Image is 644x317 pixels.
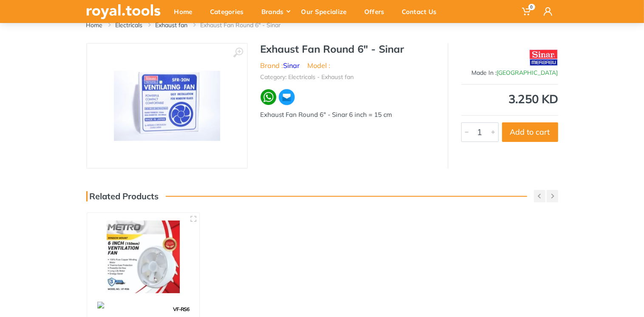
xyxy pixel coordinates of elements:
[173,306,189,312] span: VF-RS6
[255,3,295,20] div: Brands
[261,60,300,71] li: Brand :
[529,47,558,68] img: Sinar
[284,61,300,70] a: Sinar
[528,4,535,10] span: 0
[114,71,220,141] img: Royal Tools - Exhaust Fan Round 6
[97,302,104,317] img: 135.webp
[95,221,192,293] img: Royal Tools - Exhaust Fan Round 6
[261,110,435,120] div: Exhaust Fan Round 6" - Sinar 6 inch = 15 cm
[86,21,103,29] a: Home
[358,3,396,20] div: Offers
[502,122,558,142] button: Add to cart
[204,3,255,20] div: Categories
[261,43,435,55] h1: Exhaust Fan Round 6" - Sinar
[261,89,276,105] img: wa.webp
[86,4,161,19] img: royal.tools Logo
[86,21,558,29] nav: breadcrumb
[116,21,143,29] a: Electricals
[461,68,558,77] div: Made In :
[168,3,204,20] div: Home
[295,3,358,20] div: Our Specialize
[278,88,295,106] img: ma.webp
[156,21,188,29] a: Exhaust fan
[86,191,159,201] h3: Related Products
[497,69,558,76] span: [GEOGRAPHIC_DATA]
[308,60,331,71] li: Model :
[461,93,558,105] div: 3.250 KD
[261,73,354,82] li: Category: Electricals - Exhaust fan
[201,21,294,29] li: Exhaust Fan Round 6" - Sinar
[396,3,448,20] div: Contact Us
